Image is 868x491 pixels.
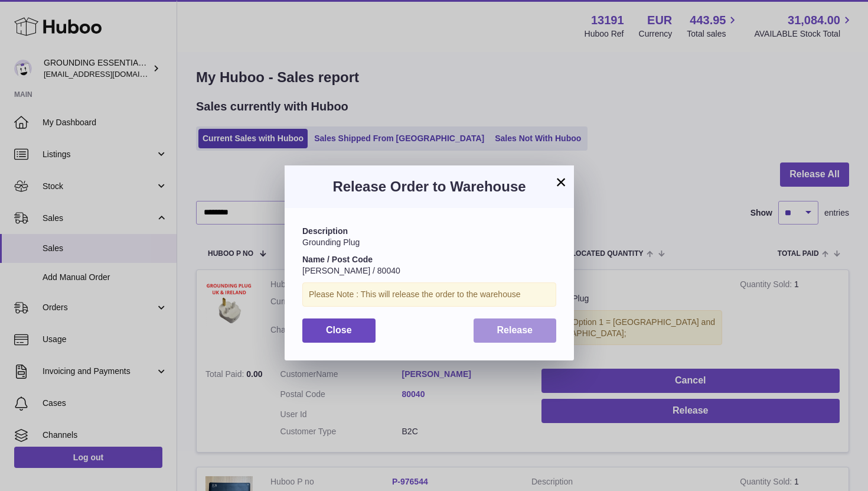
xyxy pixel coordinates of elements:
div: Please Note : This will release the order to the warehouse [302,282,556,307]
button: Release [474,318,557,343]
strong: Name / Post Code [302,255,373,264]
strong: Description [302,226,348,236]
button: Close [302,318,376,343]
span: Grounding Plug [302,238,360,247]
button: × [554,175,568,189]
span: [PERSON_NAME] / 80040 [302,266,400,275]
h3: Release Order to Warehouse [302,177,556,196]
span: Close [326,325,352,335]
span: Release [497,325,533,335]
